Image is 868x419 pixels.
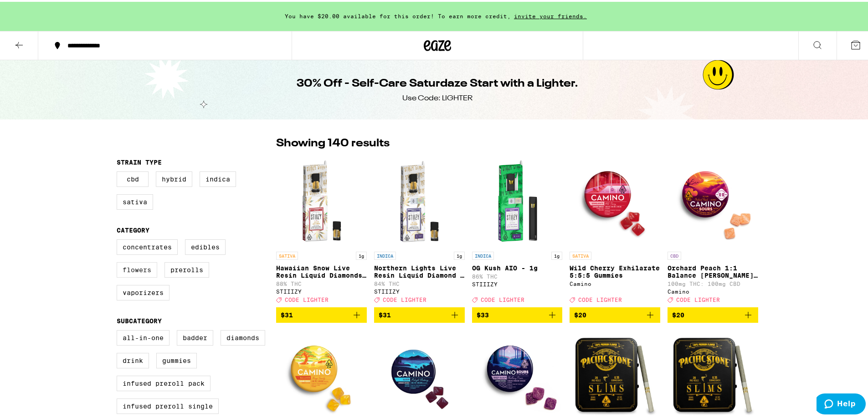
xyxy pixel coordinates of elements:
[374,287,465,293] div: STIIIZY
[668,154,758,245] img: Camino - Orchard Peach 1:1 Balance Sours Gummies
[374,250,396,258] p: INDICA
[511,11,590,17] span: invite your friends.
[570,263,660,277] p: Wild Cherry Exhilarate 5:5:5 Gummies
[276,154,367,245] img: STIIIZY - Hawaiian Snow Live Resin Liquid Diamonds - 1g
[668,305,758,321] button: Add to bag
[276,134,390,150] p: Showing 140 results
[383,295,426,301] span: CODE LIGHTER
[374,263,465,277] p: Northern Lights Live Resin Liquid Diamond - 1g
[276,250,298,258] p: SATIVA
[668,154,758,305] a: Open page for Orchard Peach 1:1 Balance Sours Gummies from Camino
[281,310,293,317] span: $31
[472,279,563,285] div: STIIIZY
[185,238,226,253] label: Edibles
[117,157,162,164] legend: Strain Type
[472,154,563,245] img: STIIIZY - OG Kush AIO - 1g
[276,154,367,305] a: Open page for Hawaiian Snow Live Resin Liquid Diamonds - 1g from STIIIZY
[570,279,660,285] div: Camino
[117,328,169,344] label: All-In-One
[578,295,622,301] span: CODE LIGHTER
[402,92,473,102] div: Use Code: LIGHTER
[472,272,563,278] p: 86% THC
[297,74,578,90] h1: 30% Off - Self-Care Saturdaze Start with a Lighter.
[356,250,367,258] p: 1g
[374,305,465,321] button: Add to bag
[668,287,758,293] div: Camino
[117,351,149,367] label: Drink
[472,154,563,305] a: Open page for OG Kush AIO - 1g from STIIIZY
[285,11,511,17] span: You have $20.00 available for this order! To earn more credit,
[276,263,367,277] p: Hawaiian Snow Live Resin Liquid Diamonds - 1g
[374,154,465,245] img: STIIIZY - Northern Lights Live Resin Liquid Diamond - 1g
[817,392,866,414] iframe: Opens a widget where you can find more information
[117,170,149,185] label: CBD
[117,283,169,299] label: Vaporizers
[570,154,660,305] a: Open page for Wild Cherry Exhilarate 5:5:5 Gummies from Camino
[570,154,660,245] img: Camino - Wild Cherry Exhilarate 5:5:5 Gummies
[676,295,720,301] span: CODE LIGHTER
[276,287,367,293] div: STIIIZY
[570,305,660,321] button: Add to bag
[472,305,563,321] button: Add to bag
[276,279,367,285] p: 88% THC
[200,170,236,185] label: Indica
[668,250,681,258] p: CBD
[668,279,758,285] p: 100mg THC: 100mg CBD
[117,225,149,232] legend: Category
[374,279,465,285] p: 84% THC
[117,192,153,208] label: Sativa
[374,154,465,305] a: Open page for Northern Lights Live Resin Liquid Diamond - 1g from STIIIZY
[570,250,591,258] p: SATIVA
[117,316,162,323] legend: Subcategory
[379,310,391,317] span: $31
[472,263,563,270] p: OG Kush AIO - 1g
[276,305,367,321] button: Add to bag
[668,263,758,277] p: Orchard Peach 1:1 Balance [PERSON_NAME] Gummies
[117,260,157,276] label: Flowers
[221,328,265,344] label: Diamonds
[472,250,494,258] p: INDICA
[481,295,524,301] span: CODE LIGHTER
[164,260,209,276] label: Prerolls
[156,351,197,367] label: Gummies
[117,397,219,412] label: Infused Preroll Single
[477,310,489,317] span: $33
[285,295,329,301] span: CODE LIGHTER
[551,250,562,258] p: 1g
[117,374,211,389] label: Infused Preroll Pack
[672,310,684,317] span: $20
[117,238,178,253] label: Concentrates
[454,250,465,258] p: 1g
[574,310,586,317] span: $20
[177,328,213,344] label: Badder
[156,170,192,185] label: Hybrid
